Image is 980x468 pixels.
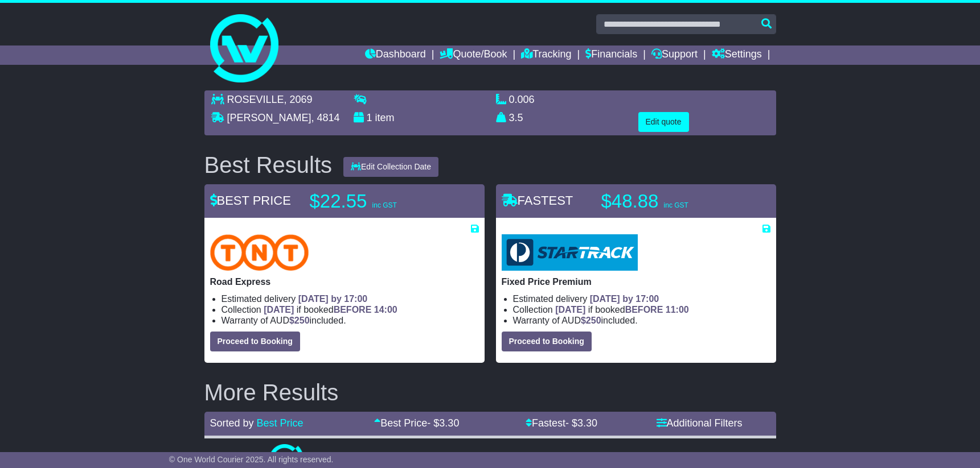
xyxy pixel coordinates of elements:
li: Collection [222,304,479,315]
span: 250 [294,316,310,325]
span: © One World Courier 2025. All rights reserved. [169,455,334,464]
a: Tracking [521,45,571,65]
p: $48.88 [601,190,744,213]
span: ROSEVILLE [227,94,284,105]
li: Estimated delivery [222,293,479,304]
span: $ [289,316,310,325]
a: Best Price [257,417,304,429]
a: Dashboard [365,45,426,65]
span: 1 [367,112,372,123]
a: Settings [712,45,762,65]
span: [DATE] [555,305,585,314]
span: [DATE] [264,305,294,314]
p: Road Express [210,276,479,287]
span: , 2069 [284,94,313,105]
span: FASTEST [502,193,573,208]
img: StarTrack: Fixed Price Premium [502,234,638,271]
span: if booked [555,305,688,314]
span: 3.5 [509,112,523,123]
span: 3.30 [577,417,597,429]
li: Warranty of AUD included. [513,315,770,326]
img: TNT Domestic: Road Express [210,234,309,271]
span: - $ [427,417,459,429]
button: Edit Collection Date [343,157,438,177]
a: Support [651,45,698,65]
span: item [375,112,395,123]
span: 0.006 [509,94,535,105]
span: inc GST [372,201,397,209]
span: Sorted by [210,417,254,429]
span: inc GST [664,201,688,209]
button: Edit quote [638,112,689,132]
span: 11:00 [666,305,689,314]
li: Collection [513,304,770,315]
a: Best Price- $3.30 [374,417,459,429]
a: Financials [585,45,637,65]
a: Quote/Book [440,45,507,65]
span: - $ [565,417,597,429]
li: Warranty of AUD included. [222,315,479,326]
a: Fastest- $3.30 [526,417,597,429]
span: $ [581,316,601,325]
span: BEFORE [334,305,372,314]
p: $22.55 [310,190,452,213]
button: Proceed to Booking [502,332,592,351]
span: 3.30 [439,417,459,429]
span: [DATE] by 17:00 [590,294,659,304]
span: [DATE] by 17:00 [298,294,368,304]
span: BEST PRICE [210,193,291,208]
span: BEFORE [625,305,663,314]
span: , 4814 [311,112,340,123]
span: if booked [264,305,397,314]
p: Fixed Price Premium [502,276,770,287]
div: Best Results [199,152,338,177]
span: 250 [586,316,601,325]
button: Proceed to Booking [210,332,300,351]
li: Estimated delivery [513,293,770,304]
a: Additional Filters [657,417,743,429]
span: 14:00 [374,305,397,314]
span: [PERSON_NAME] [227,112,311,123]
h2: More Results [204,380,776,405]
